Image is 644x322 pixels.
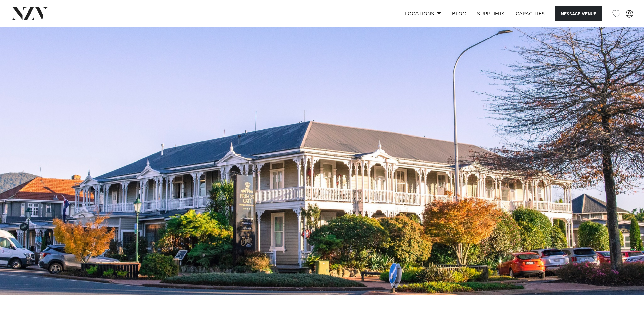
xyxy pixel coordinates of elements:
a: SUPPLIERS [472,6,510,21]
img: nzv-logo.png [11,7,48,20]
a: Locations [399,6,447,21]
button: Message Venue [555,6,602,21]
a: Capacities [510,6,550,21]
a: BLOG [447,6,472,21]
